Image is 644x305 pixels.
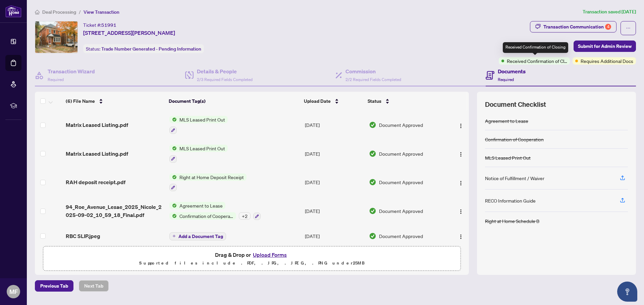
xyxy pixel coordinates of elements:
button: Next Tab [79,280,109,292]
img: Document Status [369,178,376,186]
span: Document Approved [379,207,423,215]
button: Open asap [617,282,637,302]
span: [STREET_ADDRESS][PERSON_NAME] [83,29,175,37]
button: Logo [455,231,466,241]
span: Document Approved [379,232,423,240]
span: Right at Home Deposit Receipt [177,173,247,181]
td: [DATE] [302,197,366,225]
span: Agreement to Lease [177,202,225,209]
span: Matrix Leased Listing.pdf [66,121,128,129]
img: Logo [458,234,464,239]
span: 94_Roe_Avenue_Lesae_2025_Nicole_2025-09-02_10_59_18_Final.pdf [66,203,164,219]
div: Ticket #: [83,21,116,29]
span: Trade Number Generated - Pending Information [101,46,201,52]
img: logo [5,5,21,17]
h4: Documents [498,67,526,75]
td: [DATE] [302,110,366,139]
span: Required [48,77,64,82]
span: (6) File Name [66,97,95,105]
td: [DATE] [302,225,366,247]
img: Document Status [369,121,376,129]
span: Document Approved [379,150,423,157]
button: Transaction Communication4 [530,21,616,32]
button: Status IconMLS Leased Print Out [169,145,228,163]
span: Drag & Drop orUpload FormsSupported files include .PDF, .JPG, .JPEG, .PNG under25MB [43,246,461,271]
button: Add a Document Tag [169,232,226,240]
span: Document Checklist [485,100,546,109]
img: Logo [458,209,464,214]
div: Right at Home Schedule B [485,217,539,225]
span: Requires Additional Docs [581,57,633,65]
button: Submit for Admin Review [574,41,636,52]
h4: Details & People [197,67,253,75]
h4: Commission [345,67,401,75]
div: + 2 [239,212,251,220]
span: Drag & Drop or [215,250,289,259]
span: View Transaction [84,9,119,15]
img: Logo [458,123,464,129]
span: MLS Leased Print Out [177,116,228,123]
div: MLS Leased Print Out [485,154,531,161]
th: (6) File Name [63,92,166,110]
span: RAH deposit receipt.pdf [66,178,125,186]
div: RECO Information Guide [485,197,536,204]
span: Received Confirmation of Closing [507,57,567,65]
td: [DATE] [302,139,366,168]
img: Status Icon [169,145,177,152]
div: Received Confirmation of Closing [503,42,568,53]
span: Add a Document Tag [178,234,223,239]
span: ellipsis [626,26,631,30]
span: RBC SLIP.jpeg [66,232,100,240]
span: Submit for Admin Review [578,41,632,52]
button: Logo [455,177,466,187]
article: Transaction saved [DATE] [583,8,636,16]
img: Status Icon [169,173,177,181]
img: Logo [458,152,464,157]
span: Document Approved [379,178,423,186]
div: Status: [83,44,204,53]
span: MLS Leased Print Out [177,145,228,152]
button: Previous Tab [35,280,73,292]
img: Document Status [369,207,376,215]
th: Document Tag(s) [166,92,301,110]
li: / [79,8,81,16]
span: 2/2 Required Fields Completed [345,77,401,82]
div: Confirmation of Cooperation [485,136,544,143]
img: Document Status [369,150,376,157]
span: Deal Processing [42,9,76,15]
div: Notice of Fulfillment / Waiver [485,174,544,182]
span: home [35,10,40,14]
button: Status IconRight at Home Deposit Receipt [169,173,247,192]
img: Status Icon [169,202,177,209]
span: Status [368,97,381,105]
h4: Transaction Wizard [48,67,95,75]
span: MF [9,287,18,296]
span: Document Approved [379,121,423,129]
span: 51991 [101,22,116,28]
button: Logo [455,148,466,159]
span: plus [172,234,176,238]
img: Document Status [369,232,376,240]
div: 4 [605,24,611,30]
img: Logo [458,180,464,186]
button: Upload Forms [251,250,289,259]
td: [DATE] [302,168,366,197]
span: Previous Tab [40,281,68,291]
th: Upload Date [301,92,365,110]
button: Status IconMLS Leased Print Out [169,116,228,134]
div: Agreement to Lease [485,117,528,125]
img: Status Icon [169,116,177,123]
span: Confirmation of Cooperation [177,212,236,220]
button: Logo [455,206,466,216]
img: Status Icon [169,212,177,220]
button: Status IconAgreement to LeaseStatus IconConfirmation of Cooperation+2 [169,202,261,220]
button: Add a Document Tag [169,232,226,240]
span: Matrix Leased Listing.pdf [66,150,128,158]
img: IMG-C12270093_1.jpg [35,21,77,53]
span: 2/3 Required Fields Completed [197,77,253,82]
p: Supported files include .PDF, .JPG, .JPEG, .PNG under 25 MB [47,259,457,267]
span: Upload Date [304,97,331,105]
button: Logo [455,120,466,130]
div: Transaction Communication [543,21,611,32]
th: Status [365,92,444,110]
